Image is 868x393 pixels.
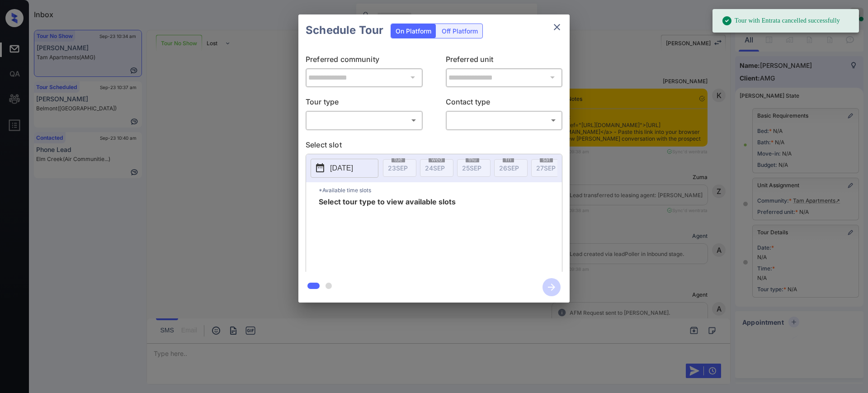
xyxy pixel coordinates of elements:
[319,182,562,198] p: *Available time slots
[548,18,566,36] button: close
[391,24,436,38] div: On Platform
[330,162,353,173] p: [DATE]
[446,53,563,68] p: Preferred unit
[319,198,456,270] span: Select tour type to view available slots
[446,96,563,110] p: Contact type
[306,139,562,153] p: Select slot
[311,158,378,177] button: [DATE]
[722,12,840,30] div: Tour with Entrata cancelled successfully
[298,14,391,46] h2: Schedule Tour
[437,24,482,38] div: Off Platform
[306,53,423,68] p: Preferred community
[306,96,423,110] p: Tour type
